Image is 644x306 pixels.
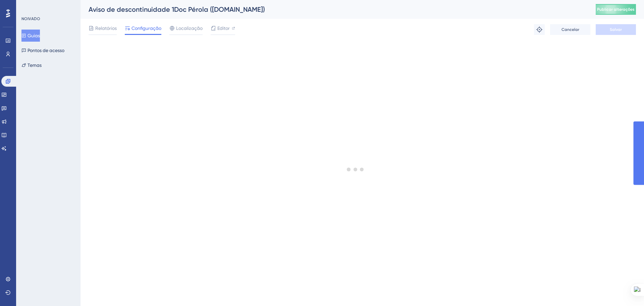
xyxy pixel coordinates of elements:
button: Publicar alterações [596,4,636,15]
iframe: Iniciador do Assistente de IA do UserGuiding [616,279,636,300]
button: Guias [21,30,40,42]
font: Pontos de acesso [28,48,64,53]
button: Cancelar [550,24,590,35]
font: Editor [217,26,230,31]
button: Salvar [596,24,636,35]
font: Cancelar [561,27,579,32]
font: Aviso de descontinuidade 1Doc Pérola ([DOMAIN_NAME]) [89,5,265,13]
font: Relatórios [95,26,117,31]
font: Temas [28,62,42,68]
font: Guias [28,33,40,38]
font: NOIVADO [21,16,40,21]
button: Pontos de acesso [21,44,64,56]
font: Publicar alterações [597,7,635,12]
button: Temas [21,59,42,71]
font: Configuração [131,26,161,31]
font: Salvar [610,27,622,32]
font: Localização [176,26,203,31]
